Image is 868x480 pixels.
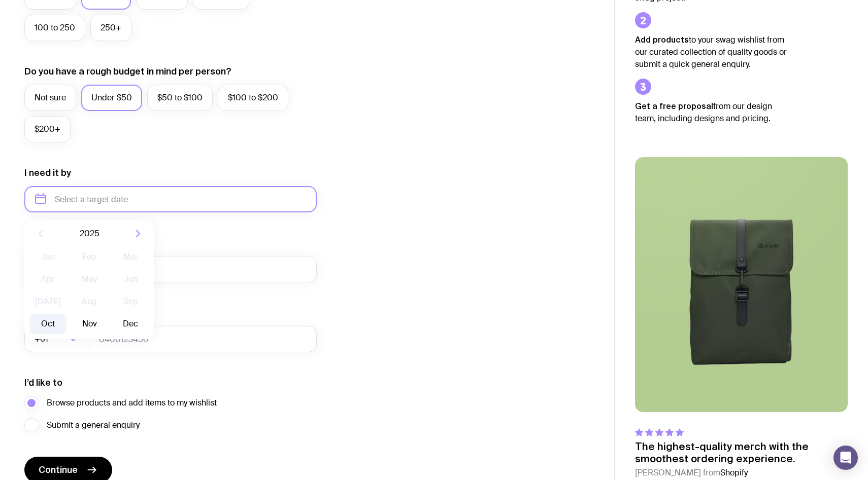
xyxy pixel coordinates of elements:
[24,15,85,41] label: 100 to 250
[71,291,108,312] button: Aug
[50,326,66,352] input: Search for option
[112,247,149,267] button: Mar
[39,464,78,476] span: Continue
[81,85,142,111] label: Under $50
[147,85,213,111] label: $50 to $100
[833,446,858,470] div: Open Intercom Messenger
[90,15,131,41] label: 250+
[635,101,713,110] strong: Get a free proposal
[720,467,748,478] span: Shopify
[24,326,89,352] div: Search for option
[218,85,288,111] label: $100 to $200
[80,228,99,240] span: 2025
[24,65,231,78] label: Do you have a rough budget in mind per person?
[635,35,689,44] strong: Add products
[29,247,66,267] button: Jan
[24,116,71,142] label: $200+
[47,397,217,409] span: Browse products and add items to my wishlist
[29,291,66,312] button: [DATE]
[35,326,50,352] span: +61
[112,291,149,312] button: Sep
[71,314,108,334] button: Nov
[635,100,787,125] p: from our design team, including designs and pricing.
[29,269,66,289] button: Apr
[71,269,108,289] button: May
[24,167,71,179] label: I need it by
[24,256,317,282] input: you@email.com
[635,440,848,465] p: The highest-quality merch with the smoothest ordering experience.
[29,314,66,334] button: Oct
[89,326,317,352] input: 0400123456
[24,377,62,389] label: I’d like to
[635,33,787,70] p: to your swag wishlist from our curated collection of quality goods or submit a quick general enqu...
[47,419,140,431] span: Submit a general enquiry
[24,85,76,111] label: Not sure
[112,269,149,289] button: Jun
[112,314,149,334] button: Dec
[71,247,108,267] button: Feb
[24,186,317,212] input: Select a target date
[635,467,848,479] cite: [PERSON_NAME] from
